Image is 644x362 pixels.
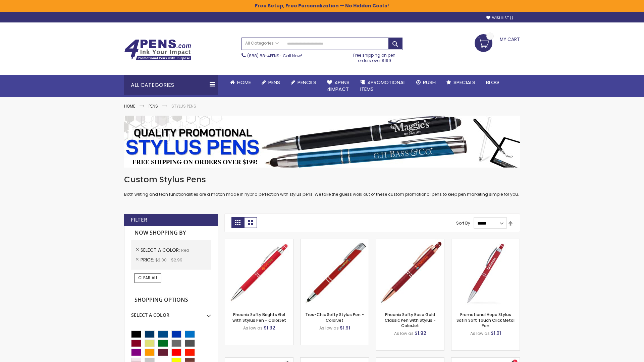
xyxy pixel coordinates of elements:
[231,217,244,228] strong: Grid
[319,325,339,331] span: As low as
[155,257,182,263] span: $2.00 - $2.99
[481,75,504,90] a: Blog
[470,330,490,336] span: As low as
[242,38,282,49] a: All Categories
[256,75,285,90] a: Pens
[340,324,350,331] span: $1.91
[141,247,181,253] span: Select A Color
[131,226,211,240] strong: Now Shopping by
[451,239,520,307] img: Promotional Hope Stylus Satin Soft Touch Click Metal Pen-Red
[237,79,251,86] span: Home
[135,273,161,283] a: Clear All
[247,53,302,59] span: - Call Now!
[124,116,520,168] img: Stylus Pens
[451,239,520,244] a: Promotional Hope Stylus Satin Soft Touch Click Metal Pen-Red
[355,75,411,97] a: 4PROMOTIONALITEMS
[124,39,191,61] img: 4Pens Custom Pens and Promotional Products
[264,324,275,331] span: $1.92
[322,75,355,97] a: 4Pens4impact
[456,220,470,226] label: Sort By
[385,312,436,328] a: Phoenix Softy Rose Gold Classic Pen with Stylus - ColorJet
[491,330,501,337] span: $1.01
[301,239,369,244] a: Tres-Chic Softy Stylus Pen - ColorJet-Red
[268,79,280,86] span: Pens
[232,312,286,323] a: Phoenix Softy Brights Gel with Stylus Pen - ColorJet
[486,15,513,20] a: Wishlist
[376,239,444,244] a: Phoenix Softy Rose Gold Classic Pen with Stylus - ColorJet-Red
[346,50,403,63] div: Free shipping on pen orders over $199
[141,256,155,263] span: Price
[124,75,218,95] div: All Categories
[124,174,520,197] div: Both writing and tech functionalities are a match made in hybrid perfection with stylus pens. We ...
[181,247,189,253] span: Red
[225,75,256,90] a: Home
[486,79,499,86] span: Blog
[360,79,406,93] span: 4PROMOTIONAL ITEMS
[298,79,316,86] span: Pencils
[225,239,293,307] img: Phoenix Softy Brights Gel with Stylus Pen - ColorJet-Red
[131,216,147,224] strong: Filter
[453,79,475,86] span: Specials
[327,79,350,93] span: 4Pens 4impact
[131,307,211,318] div: Select A Color
[245,41,279,46] span: All Categories
[305,312,364,323] a: Tres-Chic Softy Stylus Pen - ColorJet
[131,293,211,307] strong: Shopping Options
[225,239,293,244] a: Phoenix Softy Brights Gel with Stylus Pen - ColorJet-Red
[285,75,322,90] a: Pencils
[138,275,158,281] span: Clear All
[441,75,481,90] a: Specials
[301,239,369,307] img: Tres-Chic Softy Stylus Pen - ColorJet-Red
[457,312,515,328] a: Promotional Hope Stylus Satin Soft Touch Click Metal Pen
[394,330,414,336] span: As low as
[124,174,520,185] h1: Custom Stylus Pens
[171,103,196,109] strong: Stylus Pens
[376,239,444,307] img: Phoenix Softy Rose Gold Classic Pen with Stylus - ColorJet-Red
[247,53,279,59] a: (888) 88-4PENS
[124,103,135,109] a: Home
[149,103,158,109] a: Pens
[415,330,426,337] span: $1.92
[423,79,436,86] span: Rush
[243,325,263,331] span: As low as
[411,75,441,90] a: Rush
